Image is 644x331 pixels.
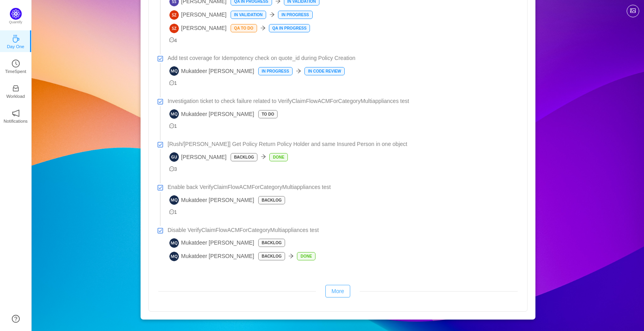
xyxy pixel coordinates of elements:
p: In Code Review [305,67,344,75]
a: [Rush/[PERSON_NAME]] Get Policy Return Policy Holder and same Insured Person in one object [168,140,518,148]
p: BACKLOG [259,252,285,260]
span: [PERSON_NAME] [169,152,227,162]
a: icon: coffeeDay One [12,37,20,45]
a: icon: notificationNotifications [12,112,20,120]
img: MQ [169,252,179,261]
i: icon: message [169,37,175,43]
p: Workload [6,93,25,100]
p: QA In Progress [269,24,310,32]
i: icon: arrow-right [260,25,266,31]
p: In Progress [259,67,292,75]
span: [PERSON_NAME] [169,10,227,20]
img: SZ [169,10,179,20]
a: Investigation ticket to check failure related to VerifyClaimFlowACMForCategoryMultiappliances test [168,97,518,105]
span: 1 [169,123,177,129]
span: Mukatdeer [PERSON_NAME] [169,238,254,248]
a: Disable VerifyClaimFlowACMForCategoryMultiappliances test [168,226,518,234]
i: icon: clock-circle [12,60,20,67]
button: icon: picture [627,5,639,17]
i: icon: message [169,123,175,129]
p: TimeSpent [5,68,26,75]
span: Disable VerifyClaimFlowACMForCategoryMultiappliances test [168,226,319,234]
span: 1 [169,80,177,86]
i: icon: message [169,80,175,86]
span: Mukatdeer [PERSON_NAME] [169,252,254,261]
p: To Do [259,110,277,118]
p: BACKLOG [259,239,285,247]
a: Add test coverage for Idempotency check on quote_id during Policy Creation [168,54,518,62]
span: Investigation ticket to check failure related to VerifyClaimFlowACMForCategoryMultiappliances test [168,97,409,105]
i: icon: message [169,166,175,172]
i: icon: message [169,209,175,215]
span: 1 [169,209,177,215]
p: In Progress [278,11,312,19]
p: In Validation [231,11,266,19]
img: MQ [169,109,179,119]
p: Notifications [4,118,28,125]
span: [PERSON_NAME] [169,24,227,33]
img: GU [169,152,179,162]
img: MQ [169,238,179,248]
a: icon: clock-circleTimeSpent [12,62,20,70]
i: icon: notification [12,109,20,117]
p: Done [297,252,315,260]
i: icon: inbox [12,84,20,92]
p: QA To Do [231,24,257,32]
img: SZ [169,24,179,33]
button: More [325,285,351,297]
span: [Rush/[PERSON_NAME]] Get Policy Return Policy Holder and same Insured Person in one object [168,140,407,148]
a: icon: inboxWorkload [12,87,20,95]
p: Quantify [9,20,23,25]
span: 3 [169,166,177,172]
a: icon: question-circle [12,315,20,323]
i: icon: arrow-right [288,253,294,259]
img: Quantify [10,8,22,20]
img: MQ [169,195,179,205]
span: Mukatdeer [PERSON_NAME] [169,195,254,205]
span: 4 [169,38,177,43]
i: icon: arrow-right [296,68,301,74]
i: icon: arrow-right [261,154,266,159]
span: Mukatdeer [PERSON_NAME] [169,66,254,76]
p: BACKLOG [231,153,257,161]
p: Done [270,153,287,161]
span: Enable back VerifyClaimFlowACMForCategoryMultiappliances test [168,183,331,191]
i: icon: coffee [12,35,20,43]
img: MQ [169,66,179,76]
span: Add test coverage for Idempotency check on quote_id during Policy Creation [168,54,356,62]
p: BACKLOG [259,196,285,204]
span: Mukatdeer [PERSON_NAME] [169,109,254,119]
i: icon: arrow-right [269,12,275,17]
p: Day One [7,43,24,50]
a: Enable back VerifyClaimFlowACMForCategoryMultiappliances test [168,183,518,191]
